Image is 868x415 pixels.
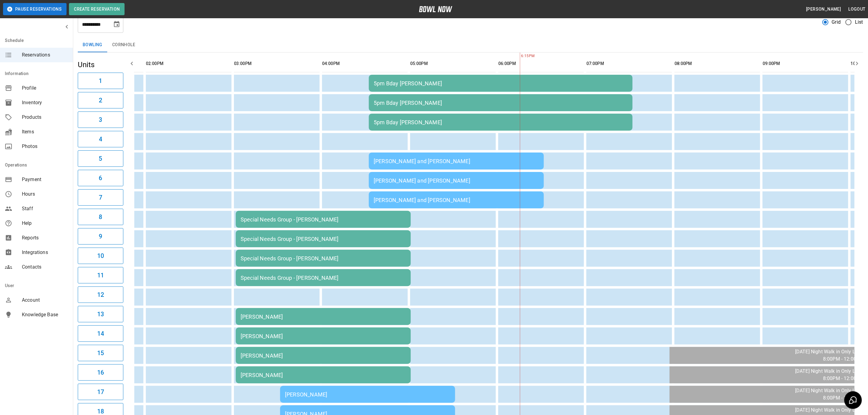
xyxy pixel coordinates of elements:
h6: 13 [97,309,104,319]
h6: 7 [99,193,102,202]
button: 4 [78,131,123,147]
button: Create Reservation [69,3,125,15]
h6: 14 [97,329,104,338]
div: [PERSON_NAME] and [PERSON_NAME] [374,158,539,164]
button: 3 [78,111,123,128]
button: 16 [78,364,123,381]
span: Reports [22,234,68,242]
h6: 17 [97,387,104,397]
th: 03:00PM [234,55,320,72]
h6: 10 [97,251,104,261]
span: Payment [22,176,68,183]
button: 8 [78,209,123,225]
div: Special Needs Group - [PERSON_NAME] [241,236,406,242]
button: [PERSON_NAME] [804,4,843,15]
button: Logout [846,4,868,15]
h6: 2 [99,95,102,105]
div: Special Needs Group - [PERSON_NAME] [241,216,406,223]
button: Pause Reservations [3,3,67,15]
span: Inventory [22,99,68,106]
button: 5 [78,150,123,167]
span: Hours [22,190,68,198]
div: inventory tabs [78,38,863,52]
button: 10 [78,248,123,264]
div: Special Needs Group - [PERSON_NAME] [241,275,406,281]
button: 9 [78,228,123,245]
div: [PERSON_NAME] [241,333,406,339]
span: Staff [22,205,68,212]
div: [PERSON_NAME] and [PERSON_NAME] [374,197,539,203]
span: 6:15PM [520,53,521,59]
button: 12 [78,286,123,303]
span: Items [22,128,68,135]
button: 17 [78,384,123,400]
div: 5pm Bday [PERSON_NAME] [374,119,628,125]
h5: Units [78,60,123,70]
div: 5pm Bday [PERSON_NAME] [374,80,628,87]
h6: 16 [97,368,104,377]
div: [PERSON_NAME] [285,391,450,398]
span: Account [22,297,68,304]
span: Grid [832,19,841,26]
button: Choose date, selected date is Oct 11, 2025 [111,18,123,30]
button: 1 [78,73,123,89]
span: Profile [22,84,68,92]
div: Special Needs Group - [PERSON_NAME] [241,255,406,262]
span: Integrations [22,249,68,256]
div: [PERSON_NAME] [241,314,406,320]
h6: 11 [97,270,104,280]
button: Bowling [78,38,107,52]
h6: 15 [97,348,104,358]
h6: 3 [99,115,102,125]
div: 5pm Bday [PERSON_NAME] [374,100,628,106]
span: Contacts [22,263,68,271]
img: logo [419,6,452,12]
h6: 6 [99,173,102,183]
span: Photos [22,143,68,150]
button: 11 [78,267,123,283]
h6: 12 [97,290,104,300]
th: 02:00PM [146,55,232,72]
button: 7 [78,189,123,206]
span: Reservations [22,51,68,59]
span: Products [22,114,68,121]
h6: 4 [99,134,102,144]
span: List [855,19,863,26]
button: 2 [78,92,123,108]
h6: 9 [99,232,102,241]
button: Cornhole [107,38,140,52]
div: [PERSON_NAME] [241,352,406,359]
h6: 1 [99,76,102,86]
h6: 5 [99,154,102,163]
button: 6 [78,170,123,186]
h6: 8 [99,212,102,222]
span: Help [22,220,68,227]
button: 15 [78,345,123,361]
span: Knowledge Base [22,311,68,318]
div: [PERSON_NAME] [241,372,406,378]
button: 14 [78,325,123,342]
div: [PERSON_NAME] and [PERSON_NAME] [374,177,539,184]
button: 13 [78,306,123,322]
